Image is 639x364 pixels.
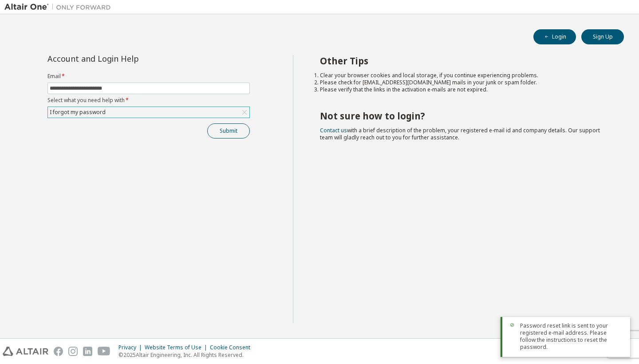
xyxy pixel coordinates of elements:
[210,344,256,351] div: Cookie Consent
[207,123,250,138] button: Submit
[320,86,608,93] li: Please verify that the links in the activation e-mails are not expired.
[118,344,145,351] div: Privacy
[118,351,256,359] p: © 2025 Altair Engineering, Inc. All Rights Reserved.
[48,107,107,117] div: I forgot my password
[533,29,576,44] button: Login
[320,79,608,86] li: Please check for [EMAIL_ADDRESS][DOMAIN_NAME] mails in your junk or spam folder.
[47,55,209,62] div: Account and Login Help
[47,73,250,80] label: Email
[320,55,608,67] h2: Other Tips
[83,347,92,356] img: linkedin.svg
[98,347,110,356] img: youtube.svg
[145,344,210,351] div: Website Terms of Use
[54,347,63,356] img: facebook.svg
[3,347,48,356] img: altair_logo.svg
[47,97,250,104] label: Select what you need help with
[320,127,347,134] a: Contact us
[48,107,249,118] div: I forgot my password
[320,127,600,141] span: with a brief description of the problem, your registered e-mail id and company details. Our suppo...
[68,347,78,356] img: instagram.svg
[320,110,608,122] h2: Not sure how to login?
[520,322,623,351] span: Password reset link is sent to your registered e-mail address. Please follow the instructions to ...
[581,29,624,44] button: Sign Up
[4,3,115,12] img: Altair One
[320,72,608,79] li: Clear your browser cookies and local storage, if you continue experiencing problems.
